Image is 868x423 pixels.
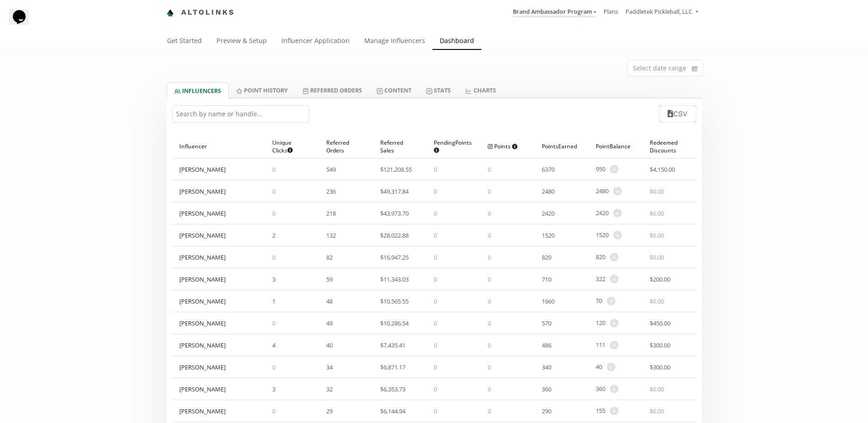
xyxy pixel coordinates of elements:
a: Referred Orders [295,82,369,98]
span: 0 [488,297,491,305]
span: 710 [542,275,551,283]
span: 360 [542,385,551,393]
span: + [613,187,622,195]
span: 59 [326,275,333,283]
span: $ 300.00 [650,341,670,349]
span: 2 [272,231,275,239]
span: + [610,275,619,283]
span: $ 200.00 [650,275,670,283]
span: 120 [596,319,605,327]
span: Points [488,142,518,150]
span: 0 [488,341,491,349]
span: $ 6,871.17 [380,363,405,371]
div: [PERSON_NAME] [179,187,226,195]
span: 34 [326,363,333,371]
span: 4 [272,341,275,349]
div: Referred Sales [380,135,420,158]
span: 236 [326,187,336,195]
span: 0 [434,231,437,239]
span: 0 [488,187,491,195]
span: 0 [488,231,491,239]
span: 0 [272,187,275,195]
span: 0 [272,319,275,327]
span: 0 [434,253,437,261]
span: 40 [326,341,333,349]
span: Pending Points [434,139,472,154]
span: $ 16,947.25 [380,253,409,261]
span: Unique Clicks [272,139,304,154]
span: 2480 [596,187,609,195]
div: [PERSON_NAME] [179,231,226,239]
span: 820 [542,253,551,261]
span: $ 450.00 [650,319,670,327]
span: + [610,319,619,327]
span: + [610,407,619,415]
img: favicon-32x32.png [167,9,174,16]
span: 2480 [542,187,555,195]
span: + [610,385,619,393]
span: $ 0.00 [650,407,664,415]
div: [PERSON_NAME] [179,165,226,174]
span: $ 6,353.73 [380,385,405,393]
span: 49 [326,319,333,327]
span: $ 0.00 [650,253,664,261]
span: $ 0.00 [650,187,664,195]
span: $ 10,565.55 [380,297,409,305]
span: 0 [488,165,491,174]
span: 0 [434,341,437,349]
span: 0 [272,363,275,371]
span: 340 [542,363,551,371]
span: $ 28,022.88 [380,231,409,239]
div: [PERSON_NAME] [179,341,226,349]
span: 2420 [596,209,609,217]
span: $ 6,144.94 [380,407,405,415]
span: 82 [326,253,333,261]
span: 0 [272,407,275,415]
a: Brand Ambassador Program [513,7,596,17]
a: Preview & Setup [209,33,274,51]
span: 0 [434,363,437,371]
span: 0 [488,407,491,415]
span: 0 [434,275,437,283]
div: [PERSON_NAME] [179,407,226,415]
span: 155 [596,407,605,415]
span: + [607,363,615,371]
span: $ 11,343.03 [380,275,409,283]
span: 0 [488,363,491,371]
span: 0 [488,319,491,327]
span: 570 [542,319,551,327]
a: Altolinks [167,5,235,20]
span: 3 [272,385,275,393]
span: 0 [434,319,437,327]
span: $ 0.00 [650,231,664,239]
span: 32 [326,385,333,393]
span: 0 [434,407,437,415]
a: INFLUENCERS [167,82,229,98]
span: 40 [596,363,602,371]
a: Get Started [160,33,209,51]
span: 1520 [542,231,555,239]
span: 0 [434,385,437,393]
a: Point HISTORY [229,82,295,98]
span: Paddletek Pickleball, LLC [625,7,692,16]
a: Dashboard [432,33,481,51]
span: 218 [326,209,336,217]
iframe: chat widget [9,9,38,37]
div: [PERSON_NAME] [179,275,226,283]
div: Redeemed Discounts [650,135,689,158]
a: Plans [604,7,618,16]
span: 111 [596,341,605,349]
span: 1 [272,297,275,305]
span: + [613,231,622,239]
span: 549 [326,165,336,174]
span: $ 0.00 [650,209,664,217]
div: [PERSON_NAME] [179,363,226,371]
span: $ 43,973.70 [380,209,409,217]
div: [PERSON_NAME] [179,297,226,305]
span: 486 [542,341,551,349]
div: [PERSON_NAME] [179,319,226,327]
span: 0 [434,165,437,174]
input: Search by name or handle... [172,105,309,123]
span: $ 10,286.54 [380,319,409,327]
a: Content [369,82,419,98]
